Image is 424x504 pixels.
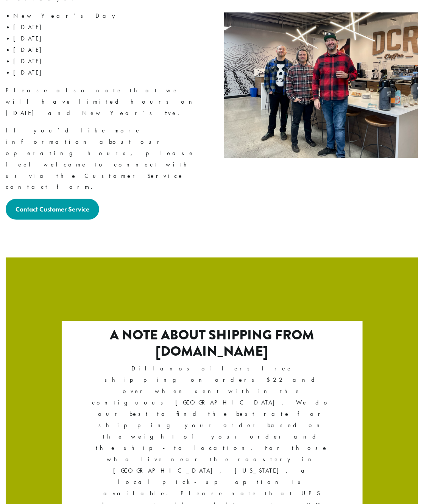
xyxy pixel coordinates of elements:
li: [DATE] [13,44,206,56]
li: New Year’s Day [13,10,206,22]
strong: Contact Customer Service [16,205,89,214]
p: Please also note that we will have limited hours on [DATE] and New Year’s Eve. [6,85,206,119]
li: [DATE] [13,22,206,33]
p: If you’d like more information about our operating hours, please feel welcome to connect with us ... [6,125,206,193]
a: Contact Customer Service [6,199,99,220]
li: [DATE] [13,56,206,67]
h2: A note about shipping from [DOMAIN_NAME] [92,327,332,360]
li: [DATE] [13,67,206,78]
li: [DATE] [13,33,206,44]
